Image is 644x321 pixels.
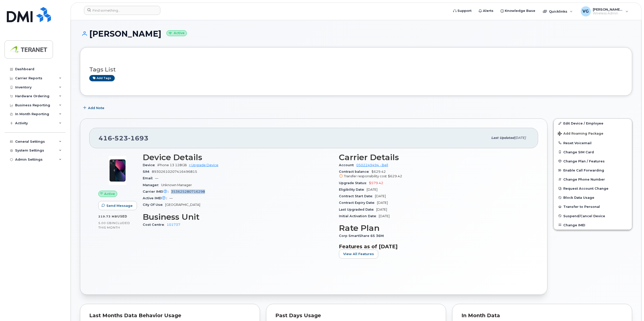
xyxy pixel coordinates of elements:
[339,181,369,185] span: Upgrade Status
[98,215,117,218] span: 219.73 MB
[171,190,205,193] span: 353625280716298
[514,136,526,140] span: [DATE]
[377,201,388,205] span: [DATE]
[143,190,171,193] span: Carrier IMEI
[275,313,437,318] div: Past Days Usage
[554,211,632,220] button: Suspend/Cancel Device
[98,221,130,229] span: included this month
[554,138,632,147] button: Reset Voicemail
[563,214,605,218] span: Suspend/Cancel Device
[98,221,112,225] span: 5.00 GB
[143,183,161,187] span: Manager
[554,184,632,193] button: Request Account Change
[106,203,133,208] span: Send Message
[554,166,632,175] button: Enable Call Forwarding
[339,194,375,198] span: Contract Start Date
[344,174,387,178] span: Transfer responsibility cost
[339,224,529,233] h3: Rate Plan
[339,250,378,259] button: View All Features
[98,201,137,210] button: Send Message
[143,153,333,162] h3: Device Details
[143,176,155,180] span: Email
[369,181,383,185] span: $579.42
[102,155,133,186] img: image20231002-3703462-1ig824h.jpeg
[88,106,104,110] span: Add Note
[89,313,251,318] div: Last Months Data Behavior Usage
[155,176,158,180] span: —
[491,136,514,140] span: Last updated
[343,252,374,256] span: View All Features
[554,175,632,184] button: Change Phone Number
[339,153,529,162] h3: Carrier Details
[461,313,623,318] div: In Month Data
[165,203,200,207] span: [GEOGRAPHIC_DATA]
[339,208,376,211] span: Last Upgraded Date
[167,223,180,227] a: 101737
[80,103,109,112] button: Add Note
[554,147,632,157] button: Change SIM Card
[89,66,623,73] h3: Tags List
[563,168,604,172] span: Enable Call Forwarding
[104,191,115,196] span: Active
[80,29,632,38] h1: [PERSON_NAME]
[128,134,149,142] span: 1693
[554,202,632,211] button: Transfer to Personal
[161,183,192,187] span: Unknown Manager
[558,132,603,136] span: Add Roaming Package
[376,208,387,211] span: [DATE]
[143,223,167,227] span: Cost Centre
[89,75,115,81] a: Add tags
[143,196,169,200] span: Active IMEI
[339,234,386,238] span: Corp SmartShare 65 36M
[388,174,402,178] span: $629.42
[117,214,127,218] span: used
[157,163,187,167] span: iPhone 13 128GB
[339,170,529,179] span: $629.42
[339,170,371,174] span: Contract balance
[152,170,197,174] span: 89302610207416496815
[356,163,388,167] a: 0502249494 - Bell
[367,188,377,191] span: [DATE]
[339,214,379,218] span: Initial Activation Date
[379,214,390,218] span: [DATE]
[169,196,173,200] span: —
[112,134,128,142] span: 523
[554,128,632,138] button: Add Roaming Package
[143,170,152,174] span: SIM
[339,201,377,205] span: Contract Expiry Date
[143,163,157,167] span: Device
[143,203,165,207] span: City Of Use
[99,134,149,142] span: 416
[189,163,218,167] a: + Upgrade Device
[375,194,386,198] span: [DATE]
[554,119,632,128] a: Edit Device / Employee
[339,163,356,167] span: Account
[563,159,605,163] span: Change Plan / Features
[554,220,632,230] button: Change IMEI
[166,30,187,36] small: Active
[339,188,367,191] span: Eligibility Date
[554,193,632,202] button: Block Data Usage
[143,212,333,221] h3: Business Unit
[554,157,632,166] button: Change Plan / Features
[339,243,529,250] h3: Features as of [DATE]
